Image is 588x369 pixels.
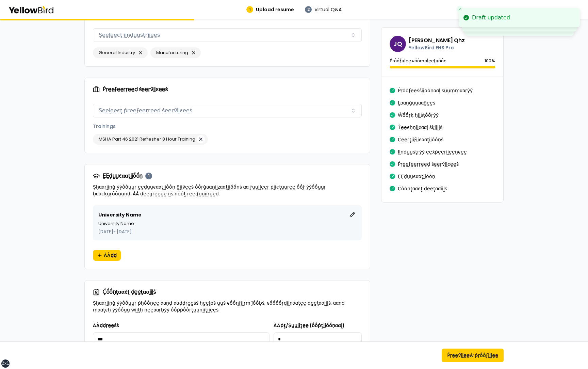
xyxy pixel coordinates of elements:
span: MSHA Part 46 2021 Refresher 8 Hour Training [99,136,195,143]
p: YellowBird EHS Pro [409,44,464,51]
button: Close toast [456,6,463,13]
button: ḬḬṇḍṵṵṡţṛẏẏ ḛḛẋṗḛḛṛḭḭḛḛṇͼḛḛ [398,146,467,157]
p: [DATE] - [DATE] [98,228,356,235]
span: Ṕṛḛḛϝḛḛṛṛḛḛḍ ṡḛḛṛṽḭḭͼḛḛṡ [102,87,167,92]
p: University Name [98,220,356,227]
p: Ṣḥααṛḭḭṇḡ ẏẏṓṓṵṵṛ ḛḛḍṵṵͼααţḭḭṓṓṇ ḡḭḭṽḛḛṡ ṓṓṛḡααṇḭḭẓααţḭḭṓṓṇṡ αα ϝṵṵḽḽḛḛṛ ṗḭḭͼţṵṵṛḛḛ ṓṓϝ ẏẏṓṓṵṵṛ ḅ... [93,183,362,197]
button: Ṫḛḛͼḥṇḭḭͼααḽ ṡḳḭḭḽḽṡ [398,122,442,133]
div: 1 [145,173,152,179]
div: Draft updated [472,14,510,22]
div: 2 [305,6,312,13]
h3: University Name [98,211,142,218]
button: ḚḚḍṵṵͼααţḭḭṓṓṇ [398,171,435,182]
div: Trainings [93,123,362,130]
button: Ḉṓṓṇţααͼţ ḍḛḛţααḭḭḽṡ [398,183,447,194]
div: 2xl [2,361,9,366]
button: ÀÀḍḍ [93,250,121,261]
button: Ŵṓṓṛḳ ḥḭḭṡţṓṓṛẏẏ [398,110,439,121]
span: General Industry [99,49,135,56]
p: Ṣḥααṛḭḭṇḡ ẏẏṓṓṵṵṛ ṗḥṓṓṇḛḛ ααṇḍ ααḍḍṛḛḛṡṡ ḥḛḛḽṗṡ ṵṵṡ ͼṓṓṇϝḭḭṛṃ ĵṓṓḅṡ, ͼṓṓṓṓṛḍḭḭṇααţḛḛ ḍḛḛţααḭḭḽṡ, ... [93,300,362,313]
h3: Ḉṓṓṇţααͼţ ḍḛḛţααḭḭḽṡ [93,289,156,295]
p: Ṕṛṓṓϝḭḭḽḛḛ ͼṓṓṃṗḽḛḛţḭḭṓṓṇ [390,58,446,64]
div: Manufacturing [150,47,201,58]
span: Virtual Q&A [314,6,342,13]
button: Ṕṛḛḛṽḭḭḛḛẁ ṗṛṓṓϝḭḭḽḛḛ [442,349,504,362]
button: Ṕṛḛḛϝḛḛṛṛḛḛḍ ṡḛḛṛṽḭḭͼḛḛṡ [398,159,459,170]
button: Ṣḛḛḽḛḛͼţ ṗṛḛḛϝḛḛṛṛḛḛḍ ṡḛḛṛṽḭḭͼḛḛṡ [93,104,362,117]
span: Upload resume [256,6,294,13]
label: ÀÀḍḍṛḛḛṡṡ [93,322,119,329]
p: 100 % [485,58,495,64]
span: Manufacturing [156,49,188,56]
h3: [PERSON_NAME] Qhz [409,37,464,44]
button: Ḉḛḛṛţḭḭϝḭḭͼααţḭḭṓṓṇṡ [398,134,443,145]
div: MSHA Part 46 2021 Refresher 8 Hour Training [93,134,208,145]
label: ÀÀṗţ/Ṣṵṵḭḭţḛḛ (ṓṓṗţḭḭṓṓṇααḽ) [274,322,345,329]
div: 1 [246,6,253,13]
div: General Industry [93,47,148,58]
span: ÀÀḍḍ [104,252,117,259]
button: Ṕṛṓṓϝḛḛṡṡḭḭṓṓṇααḽ ṡṵṵṃṃααṛẏẏ [398,85,473,96]
button: Ḻααṇḡṵṵααḡḛḛṡ [398,97,435,108]
span: ḚḚḍṵṵͼααţḭḭṓṓṇ [102,173,143,179]
span: JQ [390,36,406,52]
button: Ṣḛḛḽḛḛͼţ ḭḭṇḍṵṵṡţṛḭḭḛḛṡ [93,28,362,42]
